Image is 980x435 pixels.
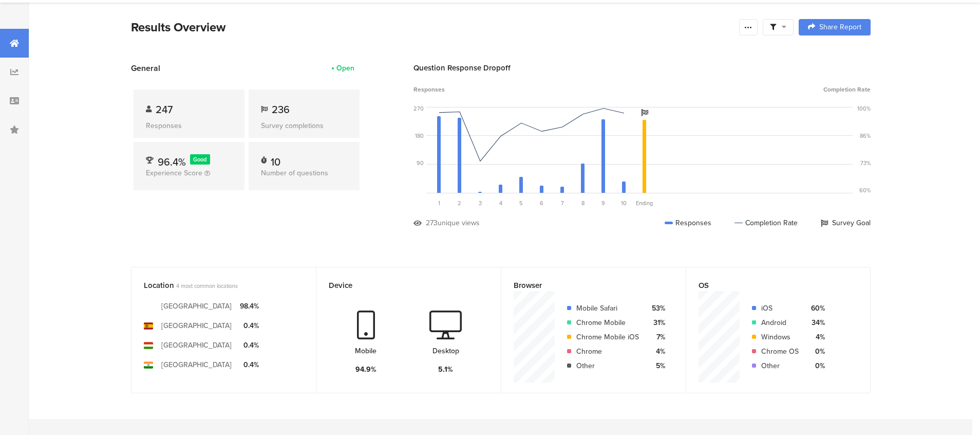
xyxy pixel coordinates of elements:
[261,120,347,131] div: Survey completions
[807,360,825,371] div: 0%
[355,364,376,375] div: 94.9%
[761,332,799,342] div: Windows
[240,340,259,351] div: 0.4%
[438,199,440,207] span: 1
[576,303,639,314] div: Mobile Safari
[857,104,871,113] div: 100%
[458,199,461,207] span: 2
[417,159,424,167] div: 90
[819,24,861,31] span: Share Report
[415,132,424,140] div: 180
[438,217,480,228] div: unique views
[413,104,424,113] div: 270
[131,62,160,74] span: General
[734,217,798,228] div: Completion Rate
[823,85,871,94] span: Completion Rate
[761,346,799,357] div: Chrome OS
[761,317,799,328] div: Android
[860,159,871,167] div: 73%
[329,280,472,291] div: Device
[240,359,259,370] div: 0.4%
[576,317,639,328] div: Chrome Mobile
[860,132,871,140] div: 86%
[576,332,639,342] div: Chrome Mobile iOS
[146,168,202,178] span: Experience Score
[519,199,523,207] span: 5
[576,360,639,371] div: Other
[647,360,665,371] div: 5%
[161,340,232,351] div: [GEOGRAPHIC_DATA]
[432,346,459,356] div: Desktop
[240,301,259,312] div: 98.4%
[641,109,648,116] i: Survey Goal
[426,217,438,228] div: 273
[601,199,605,207] span: 9
[271,154,280,165] div: 10
[261,168,328,178] span: Number of questions
[634,199,655,207] div: Ending
[176,282,238,290] span: 4 most common locations
[761,360,799,371] div: Other
[647,317,665,328] div: 31%
[499,199,502,207] span: 4
[413,62,871,74] div: Question Response Dropoff
[158,154,186,170] span: 96.4%
[561,199,564,207] span: 7
[647,346,665,357] div: 4%
[647,332,665,342] div: 7%
[699,280,841,291] div: OS
[576,346,639,357] div: Chrome
[161,301,232,312] div: [GEOGRAPHIC_DATA]
[479,199,482,207] span: 3
[665,217,711,228] div: Responses
[807,317,825,328] div: 34%
[161,359,232,370] div: [GEOGRAPHIC_DATA]
[581,199,585,207] span: 8
[336,63,354,74] div: Open
[193,155,206,164] span: Good
[240,320,259,331] div: 0.4%
[807,332,825,342] div: 4%
[161,320,232,331] div: [GEOGRAPHIC_DATA]
[156,102,173,117] span: 247
[144,280,287,291] div: Location
[272,102,290,117] span: 236
[807,346,825,357] div: 0%
[413,85,445,94] span: Responses
[514,280,656,291] div: Browser
[859,186,871,194] div: 60%
[821,217,871,228] div: Survey Goal
[131,18,734,37] div: Results Overview
[146,120,232,131] div: Responses
[807,303,825,314] div: 60%
[761,303,799,314] div: iOS
[621,199,627,207] span: 10
[355,346,376,356] div: Mobile
[438,364,453,375] div: 5.1%
[540,199,543,207] span: 6
[647,303,665,314] div: 53%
